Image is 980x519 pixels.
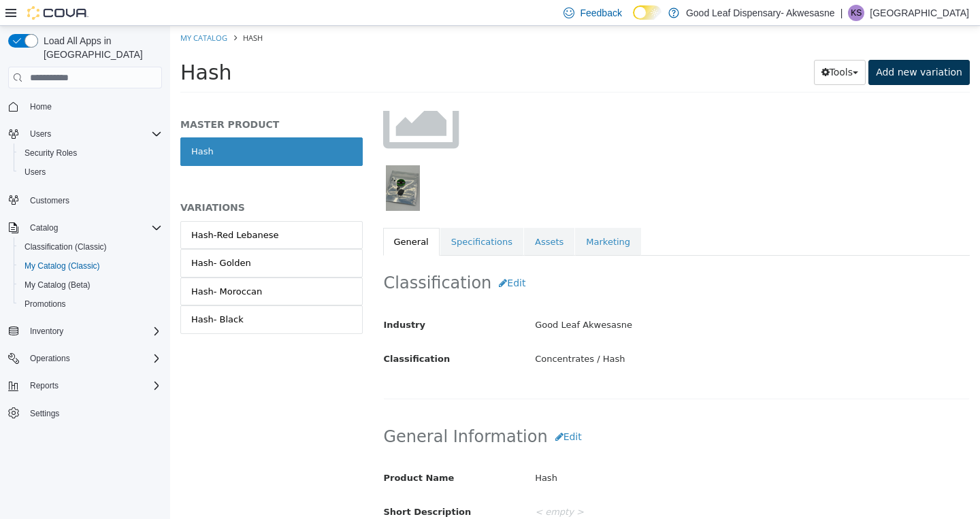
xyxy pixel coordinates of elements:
[19,164,51,180] a: Users
[24,378,64,394] button: Reports
[354,202,404,231] a: Assets
[686,5,835,21] p: Good Leaf Dispensary- Akwesasne
[24,299,66,309] span: Promotions
[30,101,52,112] span: Home
[698,34,800,59] a: Add new variation
[405,202,471,231] a: Marketing
[24,192,75,209] a: Customers
[870,5,969,21] p: [GEOGRAPHIC_DATA]
[3,376,167,395] button: Reports
[19,277,96,293] a: My Catalog (Beta)
[378,399,419,424] button: Edit
[24,241,107,252] span: Classification (Classic)
[19,164,162,180] span: Users
[14,275,167,295] button: My Catalog (Beta)
[213,202,269,231] a: General
[24,378,162,394] span: Reports
[19,239,162,255] span: Classification (Classic)
[24,126,56,142] button: Users
[580,6,621,20] span: Feedback
[21,259,92,273] div: Hash- Moroccan
[355,322,809,346] div: Concentrates / Hash
[3,403,167,423] button: Settings
[3,349,167,368] button: Operations
[27,6,88,20] img: Cova
[19,258,162,274] span: My Catalog (Classic)
[21,287,73,301] div: Hash- Black
[24,323,162,339] span: Inventory
[38,34,162,61] span: Load All Apps in [GEOGRAPHIC_DATA]
[14,256,167,275] button: My Catalog (Classic)
[8,91,162,458] nav: Complex example
[851,5,862,21] span: KS
[73,7,93,17] span: Hash
[14,144,167,163] button: Security Roles
[14,237,167,256] button: Classification (Classic)
[644,34,696,59] button: Tools
[19,296,71,312] a: Promotions
[21,203,109,216] div: Hash-Red Lebanese
[24,99,57,115] a: Home
[30,222,58,233] span: Catalog
[214,328,280,338] span: Classification
[10,175,193,188] h5: VARIATIONS
[19,239,112,255] a: Classification (Classic)
[24,191,162,208] span: Customers
[214,447,284,457] span: Product Name
[848,5,864,21] div: Karlee Square
[10,35,62,58] span: Hash
[24,126,162,142] span: Users
[3,190,167,210] button: Customers
[3,124,167,144] button: Users
[24,167,46,178] span: Users
[24,405,162,422] span: Settings
[19,277,162,293] span: My Catalog (Beta)
[3,322,167,341] button: Inventory
[14,163,167,182] button: Users
[24,220,63,236] button: Catalog
[24,220,162,236] span: Catalog
[24,350,76,367] button: Operations
[30,408,59,419] span: Settings
[355,441,809,465] div: Hash
[19,296,162,312] span: Promotions
[214,399,800,424] h2: General Information
[10,93,193,105] h5: MASTER PRODUCT
[24,98,162,115] span: Home
[3,218,167,237] button: Catalog
[24,405,65,422] a: Settings
[14,295,167,314] button: Promotions
[321,245,363,270] button: Edit
[3,97,167,116] button: Home
[10,7,57,17] a: My Catalog
[214,245,800,270] h2: Classification
[19,145,162,161] span: Security Roles
[355,475,809,499] div: < empty >
[633,20,634,20] span: Dark Mode
[840,5,843,21] p: |
[355,288,809,312] div: Good Leaf Akwesasne
[214,481,301,491] span: Short Description
[10,112,193,140] a: Hash
[30,129,51,139] span: Users
[633,5,661,20] input: Dark Mode
[24,261,100,271] span: My Catalog (Classic)
[270,202,353,231] a: Specifications
[24,148,77,158] span: Security Roles
[30,326,63,337] span: Inventory
[24,323,69,339] button: Inventory
[24,280,91,290] span: My Catalog (Beta)
[21,231,81,244] div: Hash- Golden
[30,353,70,364] span: Operations
[19,258,105,274] a: My Catalog (Classic)
[30,195,69,206] span: Customers
[19,145,82,161] a: Security Roles
[24,350,162,367] span: Operations
[30,380,59,391] span: Reports
[214,294,256,304] span: Industry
